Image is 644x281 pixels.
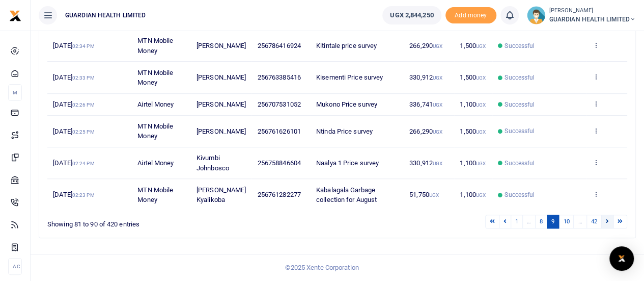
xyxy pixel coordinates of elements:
small: 02:34 PM [72,43,95,49]
span: 1,500 [460,127,486,135]
a: 1 [511,215,523,228]
small: UGX [476,102,486,108]
span: [DATE] [53,73,94,81]
span: Airtel Money [137,100,174,108]
small: UGX [476,192,486,198]
li: Toup your wallet [445,7,496,24]
span: 266,290 [409,127,442,135]
span: Add money [445,7,496,24]
a: 10 [558,215,574,228]
li: Wallet ballance [378,6,445,24]
span: 1,500 [460,73,486,81]
span: Successful [505,126,535,136]
a: 8 [535,215,547,228]
span: 336,741 [409,100,442,108]
li: Ac [8,258,22,275]
a: 9 [547,215,559,228]
div: Showing 81 to 90 of 420 entries [47,214,285,229]
span: [DATE] [53,159,94,167]
span: 256763385416 [258,73,301,81]
span: Successful [505,190,535,199]
small: [PERSON_NAME] [549,7,636,15]
small: UGX [476,43,486,49]
small: UGX [476,161,486,166]
span: [DATE] [53,127,94,135]
span: Successful [505,159,535,168]
small: UGX [433,75,442,81]
span: Kivumbi Johnbosco [197,154,229,172]
small: UGX [433,129,442,135]
span: 256707531052 [258,100,301,108]
small: UGX [429,192,439,198]
small: UGX [433,161,442,166]
span: UGX 2,844,250 [390,10,433,20]
a: 42 [586,215,602,228]
img: profile-user [527,6,545,24]
a: profile-user [PERSON_NAME] GUARDIAN HEALTH LIMITED [527,6,636,24]
li: M [8,84,22,101]
span: 256786416924 [258,42,301,49]
span: [PERSON_NAME] [197,100,246,108]
span: [PERSON_NAME] [197,127,246,135]
span: [PERSON_NAME] [197,42,246,49]
span: Successful [505,100,535,109]
span: MTN Mobile Money [137,186,173,204]
div: Open Intercom Messenger [609,246,634,271]
span: Naalya 1 Price survey [316,159,379,167]
small: UGX [476,75,486,81]
a: logo-small logo-large logo-large [9,11,21,19]
span: Mukono Price survey [316,100,377,108]
span: 1,500 [460,42,486,49]
span: [DATE] [53,100,94,108]
span: Kabalagala Garbage collection for August [316,186,377,204]
small: 02:24 PM [72,161,95,166]
small: UGX [476,129,486,135]
span: MTN Mobile Money [137,122,173,140]
small: 02:23 PM [72,192,95,198]
small: 02:25 PM [72,129,95,135]
span: [PERSON_NAME] [197,73,246,81]
span: 51,750 [409,191,439,198]
span: [DATE] [53,191,94,198]
small: 02:33 PM [72,75,95,81]
span: MTN Mobile Money [137,69,173,87]
small: UGX [433,102,442,108]
span: Kisementi Price survey [316,73,383,81]
span: 1,100 [460,159,486,167]
span: Kitintale price survey [316,42,377,49]
span: 1,100 [460,100,486,108]
span: [DATE] [53,42,94,49]
span: Ntinda Price survey [316,127,373,135]
span: Airtel Money [137,159,174,167]
a: Add money [445,11,496,18]
span: 256758846604 [258,159,301,167]
span: MTN Mobile Money [137,37,173,55]
span: GUARDIAN HEALTH LIMITED [549,15,636,24]
span: Successful [505,73,535,82]
span: GUARDIAN HEALTH LIMITED [61,11,150,20]
span: 256761282277 [258,191,301,198]
span: 266,290 [409,42,442,49]
span: 330,912 [409,73,442,81]
span: Successful [505,41,535,50]
small: 02:26 PM [72,102,95,108]
span: 1,100 [460,191,486,198]
span: 256761626101 [258,127,301,135]
span: 330,912 [409,159,442,167]
small: UGX [433,43,442,49]
a: UGX 2,844,250 [382,6,441,24]
span: [PERSON_NAME] Kyalikoba [197,186,246,204]
img: logo-small [9,10,21,22]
